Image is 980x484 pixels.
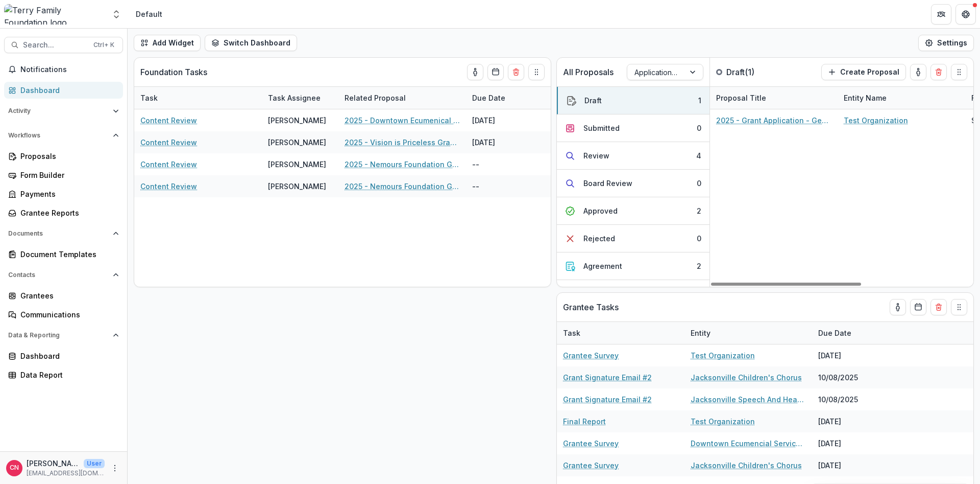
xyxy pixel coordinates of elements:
button: toggle-assigned-to-me [467,64,483,80]
button: Settings [918,35,974,51]
div: 2 [697,205,701,216]
a: Test Organization [691,350,755,361]
a: Grant Signature Email #2 [563,372,652,383]
a: Test Organization [844,115,908,126]
button: Board Review0 [557,170,709,197]
div: Task [557,322,684,344]
button: Open Workflows [4,127,123,144]
div: Proposal Title [710,93,772,103]
button: Submitted0 [557,114,709,142]
div: [PERSON_NAME] [268,137,326,148]
div: Approved [583,205,618,216]
div: Due Date [466,87,543,109]
div: Related Proposal [338,87,466,109]
button: Open Contacts [4,267,123,283]
button: Create Proposal [821,64,906,80]
p: [EMAIL_ADDRESS][DOMAIN_NAME] [27,469,105,478]
div: Entity Name [838,87,965,109]
span: Activity [8,107,109,114]
button: Open Documents [4,225,123,242]
button: Rejected0 [557,225,709,252]
a: Jacksonville Children's Chorus [691,372,802,383]
div: Entity Name [838,93,893,103]
a: Grantee Reports [4,204,123,221]
a: 2025 - Nemours Foundation Grant Application Form - Program or Project [345,159,460,170]
span: Data & Reporting [8,332,109,339]
button: Open Data & Reporting [4,327,123,343]
a: Content Review [140,159,197,170]
a: Dashboard [4,348,123,364]
div: Due Date [812,322,889,344]
div: Payments [20,189,115,199]
div: [PERSON_NAME] [268,115,326,126]
button: Drag [951,299,967,315]
a: Downtown Ecumencial Services Council [691,438,806,449]
button: Notifications [4,61,123,78]
div: Proposal Title [710,87,838,109]
p: Draft ( 1 ) [726,66,803,78]
button: More [109,462,121,474]
button: Open Activity [4,103,123,119]
span: Search... [23,41,87,50]
button: Delete card [930,299,947,315]
a: Data Report [4,366,123,383]
div: Communications [20,309,115,320]
button: Draft1 [557,87,709,114]
div: Data Report [20,370,115,380]
button: Delete card [930,64,947,80]
a: Grantee Survey [563,350,619,361]
button: Delete card [508,64,524,80]
div: -- [466,153,543,175]
div: Review [583,150,609,161]
div: Dashboard [20,85,115,96]
div: [DATE] [812,432,889,454]
div: Task Assignee [262,87,338,109]
div: -- [466,175,543,197]
a: Jacksonville Children's Chorus [691,460,802,471]
div: Task [134,93,164,103]
div: 1 [698,95,701,106]
div: Entity [684,322,812,344]
div: Agreement [583,261,622,271]
button: Approved2 [557,197,709,225]
a: Communications [4,306,123,323]
button: Agreement2 [557,252,709,280]
button: Get Help [955,4,976,25]
button: Review4 [557,142,709,170]
nav: breadcrumb [132,7,166,21]
div: 0 [697,233,701,244]
p: Foundation Tasks [140,66,207,78]
span: Contacts [8,271,109,279]
a: 2025 - Nemours Foundation Grant Application - Landscape Analysis of [MEDICAL_DATA] Care in [GEOGR... [345,181,460,192]
a: Grant Signature Email #2 [563,394,652,405]
div: Grantees [20,290,115,301]
span: Documents [8,230,109,237]
button: Drag [951,64,967,80]
a: Grantees [4,287,123,304]
div: Task [134,87,262,109]
a: Proposals [4,148,123,165]
div: Due Date [812,328,857,338]
div: 10/08/2025 [812,388,889,410]
a: Jacksonville Speech And Hearing Center Inc [691,394,806,405]
div: 4 [696,150,701,161]
div: Task [557,328,586,338]
button: Drag [528,64,545,80]
div: 0 [697,178,701,189]
button: Calendar [910,299,926,315]
div: Entity [684,328,717,338]
div: Board Review [583,178,632,189]
button: toggle-assigned-to-me [910,64,926,80]
div: Ctrl + K [91,39,116,51]
div: 0 [697,123,701,133]
div: Related Proposal [338,93,412,103]
button: Add Widget [134,35,201,51]
div: Rejected [583,233,615,244]
p: [PERSON_NAME] [27,458,80,469]
a: 2025 - Vision is Priceless Grant Application - Program or Project [345,137,460,148]
a: 2025 - Downtown Ecumenical Services Council - Capital Campaign/Endowment [345,115,460,126]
